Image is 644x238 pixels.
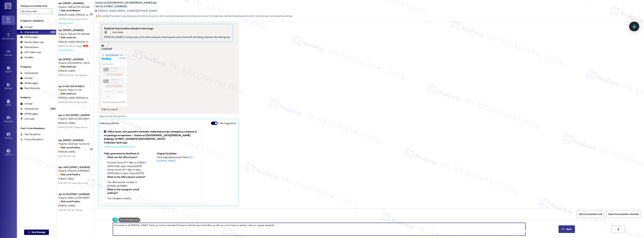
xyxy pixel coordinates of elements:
[2,148,15,157] a: Support
[58,142,89,146] div: Property: Greyhawk Townhomes
[2,49,15,58] a: Site Visit •
[2,82,15,91] a: Buildings
[20,3,53,9] label: Viewing conversations for
[20,56,33,59] div: Escalate
[100,122,119,126] div: Related guidelines
[58,48,90,52] div: Archived on [DATE]
[157,156,200,163] div: View original document here
[20,25,32,29] div: Unread
[219,122,236,125] label: Hide Suggestions
[20,117,35,121] div: Unknown
[104,152,139,155] b: FAQs generated by ResiDesk AI
[95,14,293,18] span: : The resident is reporting issues with online rent payment, which could lead to late payment and...
[101,108,233,111] div: (Click to zoom)
[58,196,89,200] div: Property: Station at [GEOGRAPHIC_DATA][PERSON_NAME]
[566,227,571,231] span: Send
[157,152,177,155] b: Original Guideline
[24,230,49,235] button: New Message
[58,92,76,95] strong: 💡 Risk Level: Low
[107,197,147,204] li: The manager's email is [EMAIL_ADDRESS][DOMAIN_NAME].
[58,146,80,149] strong: 🌟 Risk Level: Positive
[20,35,38,39] div: All Messages
[58,40,76,43] span: [PERSON_NAME]
[58,177,67,180] span: B. Black
[104,145,200,149] div: Portfolio level guideline ( 68 % match)
[107,161,147,175] li: Summer hours: M-F 9am to 5:30pm, [DATE] 10am-4pm, Closed [DATE]. Winter hours: M-F 9am to 5pm, [D...
[58,13,76,16] span: [PERSON_NAME]
[104,141,200,144] div: Created a month ago
[58,204,75,207] span: [PERSON_NAME]
[28,231,30,234] i: 
[559,225,575,233] button: Send
[101,44,233,50] a: Download
[58,182,92,185] div: 5:38 PM: Ok Thank you so much! :)
[58,192,89,196] div: Apt. B~311, [STREET_ADDRESS]
[20,81,38,85] div: All Messages
[95,9,157,13] div: [PERSON_NAME]. ([EMAIL_ADDRESS][DOMAIN_NAME])
[58,44,88,48] div: [DATE] 5:13 PM: I'm ready ❤️❤️
[58,150,75,153] span: [PERSON_NAME]
[20,112,38,116] div: All Messages
[58,139,89,142] div: Apt. [STREET_ADDRESS]
[107,188,147,195] li: What is the manager's email address?
[157,156,193,162] a: [URL][DOMAIN_NAME]…
[20,30,38,34] div: Unanswered
[58,155,75,158] div: 6:26 PM: Yes I will
[20,86,40,90] div: New Inbounds
[104,27,153,30] b: ResiDesk found written details in this image
[107,156,147,159] li: What are the office hours?
[58,169,89,173] div: Property: [PERSON_NAME][GEOGRAPHIC_DATA]
[58,21,90,25] div: Archived on [DATE]
[76,40,93,43] span: [PERSON_NAME]
[108,115,127,118] span: Bad communication
[2,98,15,108] a: Leads
[606,210,641,218] button: Share Conversation via email
[20,46,39,49] div: Maintenance
[104,35,230,39] div: [PERSON_NAME] is trying to pay rent online using his checking accounts, but both are being reject...
[2,131,15,141] a: Account
[17,127,56,130] div: Past + Future Residents
[58,28,89,32] div: Apt. [STREET_ADDRESS]
[113,223,525,235] textarea: To enrich screen reader interactions, please activate Accessibility in Grammarly extension settings
[20,76,32,80] div: Unread
[577,210,604,218] button: Get Conversation Link
[58,32,89,36] div: Property: Wall and 17th Affordable
[58,9,80,12] strong: 🔧 Risk Level: Medium
[112,31,123,34] label: See details
[15,37,16,39] span: •
[58,74,410,77] div: [DATE] 12:39 PM: The hallway's need to be painted brighter it looks gloomy and hang some pictures...
[20,71,38,75] div: Unanswered
[58,18,205,21] div: 4:13 PM: Gracias ya le comunique a [PERSON_NAME] que fue en otro lugar que me chocaron el auto. N...
[76,96,93,99] span: [PERSON_NAME]
[58,209,83,212] div: 5:32 PM: We did. Thanks.
[20,138,43,141] div: Future Residents
[608,212,638,216] span: Share Conversation via email
[50,106,56,111] div: (40)
[58,126,110,129] div: [DATE] 1:53 PM: I ready next week after 4pm, any day.
[20,51,41,54] div: WO Follow-ups
[20,102,32,106] div: Unread
[58,88,89,92] div: Property: Station on 17th
[58,122,75,125] span: [PERSON_NAME]
[76,13,95,16] span: [PERSON_NAME] B
[58,113,89,117] div: Apt. C~205, [STREET_ADDRESS]
[58,166,89,169] div: Apt. A303, [STREET_ADDRESS]
[58,61,89,65] div: Property: [GEOGRAPHIC_DATA]
[58,58,89,61] div: Apt. [STREET_ADDRESS]
[58,85,89,88] div: Apt. K~410, 250 W 1680 S
[17,96,56,99] div: Residents
[58,36,76,39] strong: 💡 Risk Level: Low
[49,10,51,13] i: 
[2,65,15,74] a: Insights •
[107,181,147,188] li: The office phone number is [PHONE_NUMBER].
[17,65,56,69] div: Prospects
[12,53,13,56] span: •
[5,3,12,9] img: ResiDesk Logo
[2,16,15,25] a: Inbox
[12,70,12,72] span: •
[20,40,44,44] div: Review follow-ups
[562,228,565,231] i: 
[58,69,75,72] span: [PERSON_NAME]
[22,9,47,14] input: All communities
